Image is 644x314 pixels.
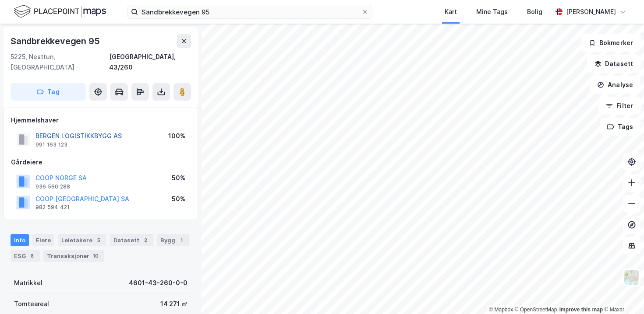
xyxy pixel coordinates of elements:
div: [GEOGRAPHIC_DATA], 43/260 [109,52,191,73]
div: Info [11,234,29,246]
a: Mapbox [489,307,513,313]
img: logo.f888ab2527a4732fd821a326f86c7f29.svg [14,4,106,19]
a: OpenStreetMap [515,307,557,313]
div: 14 271 ㎡ [160,299,188,309]
div: 50% [172,173,185,183]
div: Kontrollprogram for chat [600,272,644,314]
div: 991 163 123 [35,141,67,148]
button: Analyse [590,76,640,94]
iframe: Chat Widget [600,272,644,314]
div: 5 [94,236,103,244]
div: Sandbrekkevegen 95 [11,34,101,48]
div: ESG [11,250,40,262]
div: Hjemmelshaver [11,115,191,126]
div: Mine Tags [476,7,508,17]
button: Tag [11,83,86,101]
div: 5225, Nesttun, [GEOGRAPHIC_DATA] [11,52,109,73]
div: 936 560 288 [35,183,70,190]
div: Bolig [527,7,542,17]
input: Søk på adresse, matrikkel, gårdeiere, leietakere eller personer [138,5,361,18]
button: Tags [600,118,640,136]
div: 50% [172,194,185,204]
div: 1 [177,236,186,244]
div: 2 [141,236,150,244]
img: Z [623,269,640,286]
div: 100% [168,131,185,141]
div: 4601-43-260-0-0 [129,278,188,288]
div: Matrikkel [14,278,42,288]
div: Kart [445,7,457,17]
button: Bokmerker [581,34,640,52]
div: 8 [28,251,36,260]
button: Datasett [587,55,640,73]
div: Datasett [110,234,153,246]
div: Gårdeiere [11,157,191,167]
div: Tomteareal [14,299,49,309]
button: Filter [598,97,640,115]
div: Transaksjoner [43,250,104,262]
div: 982 594 421 [35,204,70,211]
div: Bygg [157,234,189,246]
div: [PERSON_NAME] [566,7,616,17]
div: Eiere [32,234,54,246]
div: Leietakere [58,234,106,246]
div: 10 [91,251,100,260]
a: Improve this map [559,307,603,313]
